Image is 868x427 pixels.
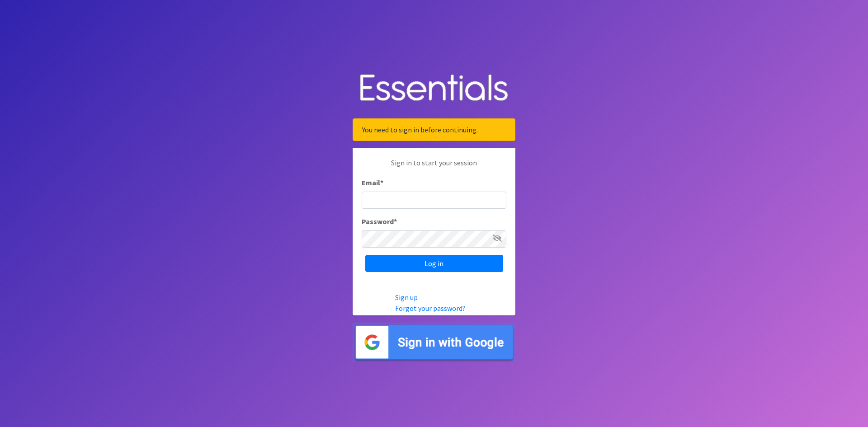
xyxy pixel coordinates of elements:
[365,255,503,272] input: Log in
[353,65,515,112] img: Human Essentials
[362,216,397,227] label: Password
[395,293,418,302] a: Sign up
[395,304,466,313] a: Forgot your password?
[362,177,383,188] label: Email
[380,178,383,187] abbr: required
[362,157,506,177] p: Sign in to start your session
[353,323,515,362] img: Sign in with Google
[394,217,397,226] abbr: required
[353,118,515,141] div: You need to sign in before continuing.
